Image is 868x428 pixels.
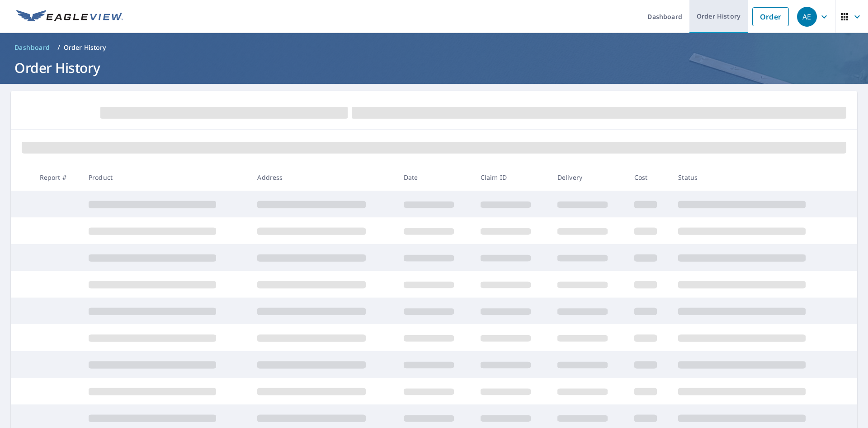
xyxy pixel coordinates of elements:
[57,42,60,53] li: /
[16,10,123,24] img: EV Logo
[14,43,50,52] span: Dashboard
[250,164,396,191] th: Address
[797,7,817,27] div: AE
[33,164,81,191] th: Report #
[473,164,550,191] th: Claim ID
[11,58,857,77] h1: Order History
[11,40,54,55] a: Dashboard
[550,164,627,191] th: Delivery
[627,164,671,191] th: Cost
[396,164,473,191] th: Date
[81,164,250,191] th: Product
[671,164,840,191] th: Status
[11,40,857,55] nav: breadcrumb
[64,43,106,52] p: Order History
[752,7,789,26] a: Order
